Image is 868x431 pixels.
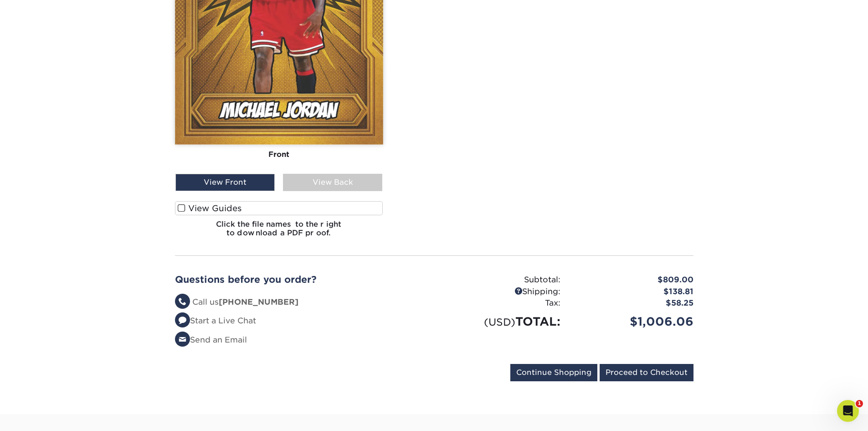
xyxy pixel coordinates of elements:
small: (USD) [484,316,515,328]
a: Start a Live Chat [175,316,256,325]
span: 1 [856,400,863,407]
iframe: Intercom live chat [837,400,859,422]
li: Call us [175,296,427,308]
label: View Guides [175,201,383,215]
div: View Back [283,174,382,191]
div: TOTAL: [434,313,567,330]
iframe: Google Customer Reviews [2,403,77,428]
div: View Front [175,174,275,191]
h6: Click the file names to the right to download a PDF proof. [175,220,383,244]
div: Shipping: [434,286,567,298]
div: $58.25 [567,297,700,309]
input: Proceed to Checkout [600,364,693,381]
div: Tax: [434,297,567,309]
h2: Questions before you order? [175,274,427,285]
div: Front [175,145,383,165]
input: Continue Shopping [510,364,597,381]
div: $1,006.06 [567,313,700,330]
div: $138.81 [567,286,700,298]
a: Send an Email [175,335,247,344]
div: $809.00 [567,274,700,286]
div: Subtotal: [434,274,567,286]
strong: [PHONE_NUMBER] [219,297,298,306]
